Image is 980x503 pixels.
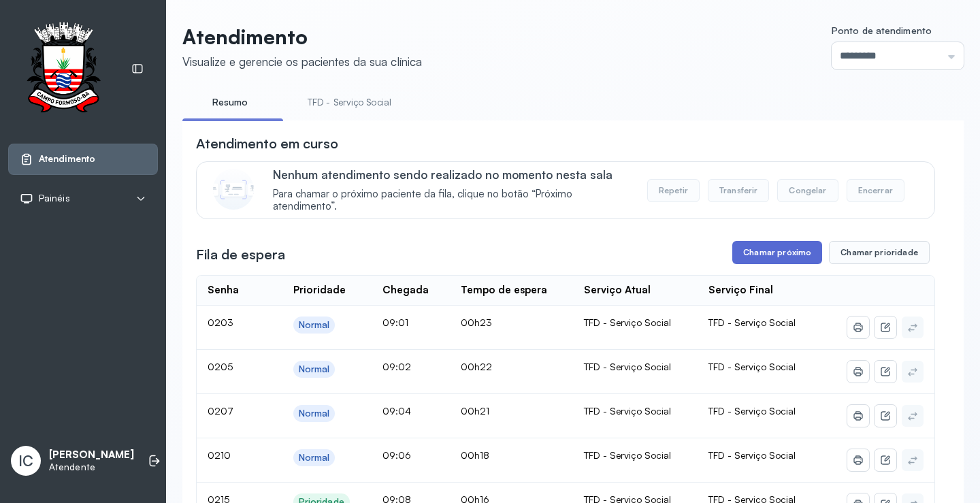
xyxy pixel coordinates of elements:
[461,317,492,328] span: 00h23
[382,284,429,297] div: Chegada
[708,449,796,461] span: TFD - Serviço Social
[584,449,687,461] div: TFD - Serviço Social
[382,317,408,328] span: 09:01
[461,284,547,297] div: Tempo de espera
[382,405,411,417] span: 09:04
[584,284,651,297] div: Serviço Atual
[299,408,330,419] div: Normal
[829,241,930,264] button: Chamar prioridade
[39,193,70,204] span: Painéis
[20,152,146,166] a: Atendimento
[299,452,330,464] div: Normal
[732,241,822,264] button: Chamar próximo
[584,361,687,373] div: TFD - Serviço Social
[213,169,254,210] img: Imagem de CalloutCard
[294,91,405,114] a: TFD - Serviço Social
[273,167,633,182] p: Nenhum atendimento sendo realizado no momento nesta sala
[39,153,95,165] span: Atendimento
[461,361,492,372] span: 00h22
[196,245,285,264] h3: Fila de espera
[382,449,411,461] span: 09:06
[182,54,422,69] div: Visualize e gerencie os pacientes da sua clínica
[14,22,112,116] img: Logotipo do estabelecimento
[299,363,330,375] div: Normal
[708,317,796,328] span: TFD - Serviço Social
[208,361,233,372] span: 0205
[584,405,687,417] div: TFD - Serviço Social
[49,461,134,473] p: Atendente
[708,361,796,372] span: TFD - Serviço Social
[584,317,687,329] div: TFD - Serviço Social
[647,179,700,202] button: Repetir
[708,179,770,202] button: Transferir
[382,361,411,372] span: 09:02
[273,188,633,214] span: Para chamar o próximo paciente da fila, clique no botão “Próximo atendimento”.
[182,25,422,49] p: Atendimento
[832,25,932,36] span: Ponto de atendimento
[708,284,773,297] div: Serviço Final
[708,405,796,417] span: TFD - Serviço Social
[208,449,231,461] span: 0210
[777,179,838,202] button: Congelar
[847,179,904,202] button: Encerrar
[182,91,278,114] a: Resumo
[299,319,330,331] div: Normal
[196,134,338,153] h3: Atendimento em curso
[208,284,239,297] div: Senha
[461,405,489,417] span: 00h21
[461,449,489,461] span: 00h18
[208,317,233,328] span: 0203
[49,449,134,461] p: [PERSON_NAME]
[293,284,346,297] div: Prioridade
[208,405,233,417] span: 0207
